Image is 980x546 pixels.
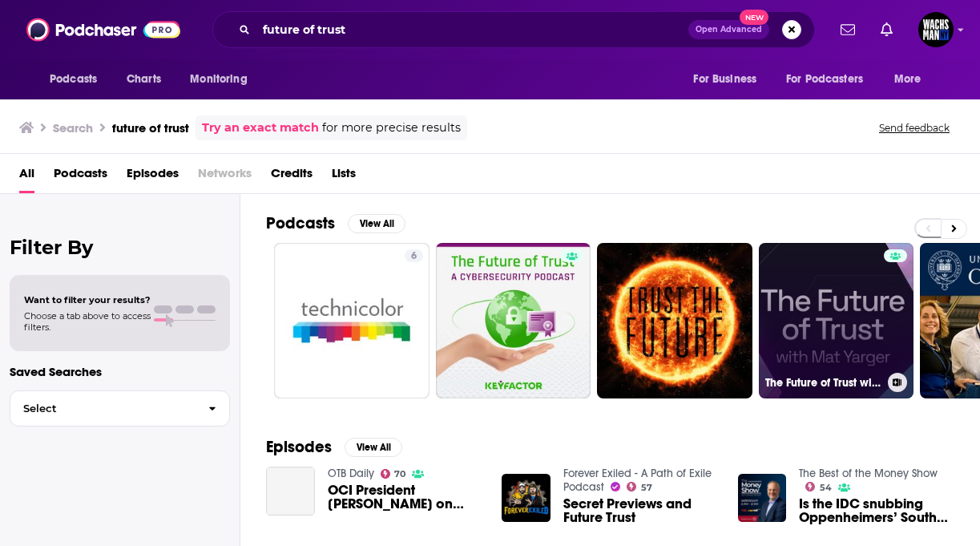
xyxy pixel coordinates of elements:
span: Select [10,403,196,414]
span: Want to filter your results? [24,294,151,305]
span: for more precise results [322,119,461,137]
a: Lists [332,160,356,193]
a: Show notifications dropdown [834,16,861,43]
button: Open AdvancedNew [688,20,769,39]
a: 57 [627,482,652,491]
a: Podcasts [54,160,107,193]
span: Charts [127,68,161,91]
span: Monitoring [190,68,247,91]
span: More [894,68,922,91]
a: Try an exact match [202,119,319,137]
h2: Filter By [10,236,230,259]
h3: future of trust [112,120,189,135]
span: New [740,10,768,25]
img: Is the IDC snubbing Oppenheimers’ South African Future Trust 2024 Summit? [738,474,787,523]
a: EpisodesView All [266,437,402,457]
button: open menu [682,64,776,95]
a: 6 [274,243,430,398]
p: Saved Searches [10,364,230,379]
span: Open Advanced [696,26,762,34]
span: OCI President [PERSON_NAME] on [PERSON_NAME], OCI Future & Trust [328,483,483,511]
div: Search podcasts, credits, & more... [212,11,815,48]
a: 6 [405,249,423,262]
button: View All [348,214,405,233]
img: Secret Previews and Future Trust [502,474,550,523]
a: 54 [805,482,832,491]
a: Forever Exiled - A Path of Exile Podcast [563,467,712,494]
button: open menu [776,64,886,95]
input: Search podcasts, credits, & more... [256,17,688,42]
img: Podchaser - Follow, Share and Rate Podcasts [26,14,180,45]
span: For Business [693,68,756,91]
h2: Episodes [266,437,332,457]
span: Networks [198,160,252,193]
a: PodcastsView All [266,213,405,233]
button: Show profile menu [918,12,954,47]
a: Credits [271,160,313,193]
a: 70 [381,469,406,479]
a: OCI President Sarah Keane on Hickey, OCI Future & Trust [266,467,315,516]
button: Select [10,390,230,427]
a: Is the IDC snubbing Oppenheimers’ South African Future Trust 2024 Summit? [799,497,954,524]
a: Show notifications dropdown [874,16,899,43]
h2: Podcasts [266,213,335,233]
button: open menu [179,64,268,95]
h3: The Future of Trust with [PERSON_NAME] [765,376,881,390]
span: Podcasts [50,68,97,91]
span: 57 [641,484,652,491]
button: open menu [38,64,118,95]
h3: Search [53,120,93,135]
button: Send feedback [874,121,954,135]
button: View All [345,438,402,457]
a: The Future of Trust with [PERSON_NAME] [759,243,914,398]
a: OTB Daily [328,467,374,480]
span: 70 [394,471,405,478]
span: 54 [820,484,832,491]
span: For Podcasters [786,68,863,91]
img: User Profile [918,12,954,47]
button: open menu [883,64,942,95]
a: All [19,160,34,193]
a: OCI President Sarah Keane on Hickey, OCI Future & Trust [328,483,483,511]
span: Choose a tab above to access filters. [24,310,151,333]
a: Episodes [127,160,179,193]
span: 6 [411,249,417,265]
span: Logged in as WachsmanNY [918,12,954,47]
a: Charts [116,64,171,95]
a: The Best of the Money Show [799,467,938,480]
a: Secret Previews and Future Trust [563,497,719,524]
